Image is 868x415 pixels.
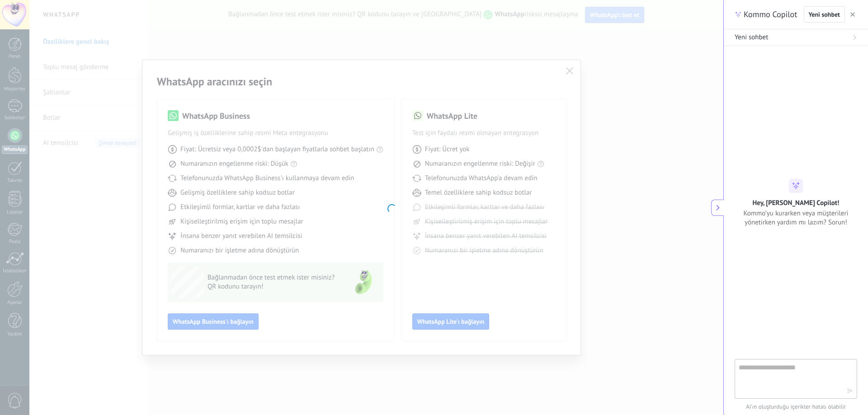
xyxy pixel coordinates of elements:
[753,198,840,207] h2: Hey, [PERSON_NAME] Copilot!
[809,11,840,18] span: Yeni sohbet
[735,33,768,42] span: Yeni sohbet
[724,29,868,46] button: Yeni sohbet
[735,209,857,227] span: Kommo’yu kurarken veya müşterileri yönetirken yardım mı lazım? Sorun!
[804,6,845,23] button: Yeni sohbet
[744,9,797,20] span: Kommo Copilot
[735,402,857,411] span: AI’ın oluşturduğu içerikler hatalı olabilir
